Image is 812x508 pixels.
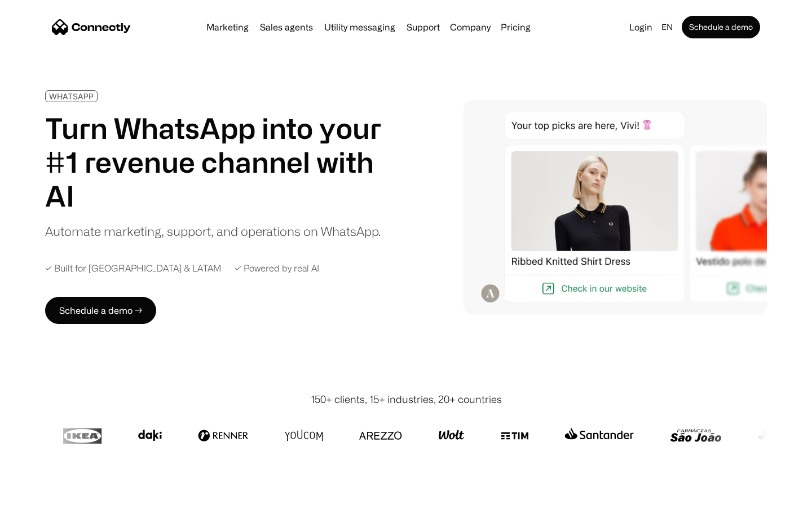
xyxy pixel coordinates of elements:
[255,23,317,32] a: Sales agents
[402,23,444,32] a: Support
[311,392,502,407] div: 150+ clients, 15+ industries, 20+ countries
[661,19,673,35] div: en
[496,23,535,32] a: Pricing
[202,23,253,32] a: Marketing
[45,297,156,324] a: Schedule a demo →
[45,263,221,274] div: ✓ Built for [GEOGRAPHIC_DATA] & LATAM
[450,19,491,35] div: Company
[682,16,760,38] a: Schedule a demo
[11,487,68,504] aside: Language selected: English
[625,19,657,35] a: Login
[320,23,400,32] a: Utility messaging
[23,488,68,504] ul: Language list
[45,222,381,240] div: Automate marketing, support, and operations on WhatsApp.
[235,263,319,274] div: ✓ Powered by real AI
[49,92,94,100] div: WHATSAPP
[45,111,395,213] h1: Turn WhatsApp into your #1 revenue channel with AI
